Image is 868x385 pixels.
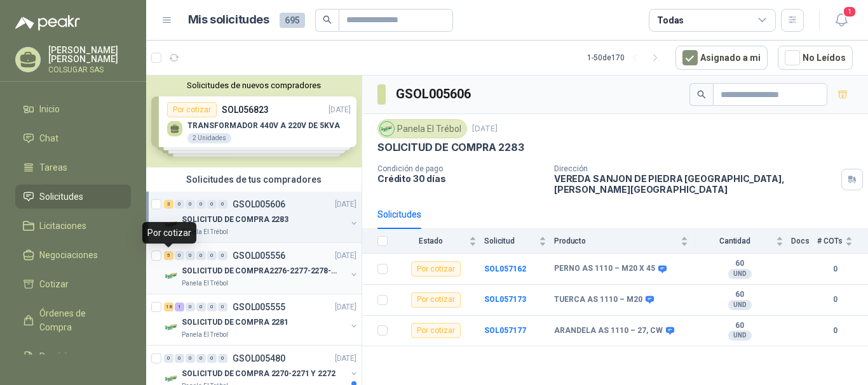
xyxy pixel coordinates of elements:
[39,277,69,291] span: Cotizar
[39,219,86,233] span: Licitaciones
[335,301,356,313] p: [DATE]
[39,160,67,174] span: Tareas
[186,354,195,363] div: 0
[186,200,195,209] div: 0
[188,11,269,29] h1: Mis solicitudes
[164,251,173,260] div: 5
[657,13,684,27] div: Todas
[554,173,836,195] p: VEREDA SANJON DE PIEDRA [GEOGRAPHIC_DATA] , [PERSON_NAME][GEOGRAPHIC_DATA]
[218,354,227,363] div: 0
[233,251,285,260] p: GSOL005556
[377,119,467,138] div: Panela El Trébol
[778,46,853,70] button: No Leídos
[182,330,228,340] p: Panela El Trébol
[15,126,131,150] a: Chat
[207,303,217,311] div: 0
[207,354,217,363] div: 0
[554,164,836,173] p: Dirección
[146,167,362,192] div: Solicitudes de tus compradores
[696,321,783,331] b: 60
[335,199,356,211] p: [DATE]
[39,131,58,145] span: Chat
[196,251,206,260] div: 0
[484,326,526,335] a: SOL057177
[554,326,663,336] b: ARANDELA AS 1110 – 27, CW
[484,295,526,304] a: SOL057173
[218,251,227,260] div: 0
[182,368,336,380] p: SOLICITUD DE COMPRA 2270-2271 Y 2272
[554,229,696,254] th: Producto
[182,214,288,226] p: SOLICITUD DE COMPRA 2283
[15,155,131,179] a: Tareas
[791,229,817,254] th: Docs
[151,81,356,90] button: Solicitudes de nuevos compradores
[164,268,179,284] img: Company Logo
[411,292,461,308] div: Por cotizar
[233,200,285,209] p: GSOL005606
[218,303,227,311] div: 0
[380,122,394,136] img: Company Logo
[196,200,206,209] div: 0
[146,75,362,167] div: Solicitudes de nuevos compradoresPor cotizarSOL056823[DATE] TRANSFORMADOR 440V A 220V DE 5KVA2 Un...
[335,353,356,365] p: [DATE]
[817,294,853,306] b: 0
[280,13,305,28] span: 695
[48,46,131,63] p: [PERSON_NAME] [PERSON_NAME]
[15,15,80,30] img: Logo peakr
[39,248,98,262] span: Negociaciones
[830,9,853,32] button: 1
[48,66,131,74] p: COLSUGAR SAS
[196,303,206,311] div: 0
[323,15,332,24] span: search
[817,237,843,245] span: # COTs
[817,229,868,254] th: # COTs
[817,325,853,337] b: 0
[696,237,773,245] span: Cantidad
[554,237,678,245] span: Producto
[484,264,526,273] a: SOL057162
[697,90,706,99] span: search
[175,251,184,260] div: 0
[15,214,131,238] a: Licitaciones
[696,290,783,300] b: 60
[411,323,461,338] div: Por cotizar
[15,97,131,121] a: Inicio
[817,263,853,275] b: 0
[554,295,642,305] b: TUERCA AS 1110 – M20
[233,354,285,363] p: GSOL005480
[164,320,179,335] img: Company Logo
[15,272,131,296] a: Cotizar
[377,164,544,173] p: Condición de pago
[696,229,791,254] th: Cantidad
[182,265,340,277] p: SOLICITUD DE COMPRA2276-2277-2278-2284-2285-
[15,243,131,267] a: Negociaciones
[164,217,179,232] img: Company Logo
[472,123,498,135] p: [DATE]
[728,330,752,341] div: UND
[175,303,184,311] div: 1
[186,251,195,260] div: 0
[484,237,536,245] span: Solicitud
[164,303,173,311] div: 18
[843,6,857,18] span: 1
[207,251,217,260] div: 0
[164,197,359,237] a: 3 0 0 0 0 0 GSOL005606[DATE] Company LogoSOLICITUD DE COMPRA 2283Panela El Trébol
[164,354,173,363] div: 0
[395,237,466,245] span: Estado
[396,84,473,104] h3: GSOL005606
[186,303,195,311] div: 0
[377,141,524,154] p: SOLICITUD DE COMPRA 2283
[233,303,285,311] p: GSOL005555
[182,227,228,237] p: Panela El Trébol
[377,207,421,221] div: Solicitudes
[15,344,131,369] a: Remisiones
[218,200,227,209] div: 0
[182,316,288,329] p: SOLICITUD DE COMPRA 2281
[164,299,359,340] a: 18 1 0 0 0 0 GSOL005555[DATE] Company LogoSOLICITUD DE COMPRA 2281Panela El Trébol
[182,278,228,289] p: Panela El Trébol
[696,259,783,269] b: 60
[411,261,461,277] div: Por cotizar
[175,354,184,363] div: 0
[395,229,484,254] th: Estado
